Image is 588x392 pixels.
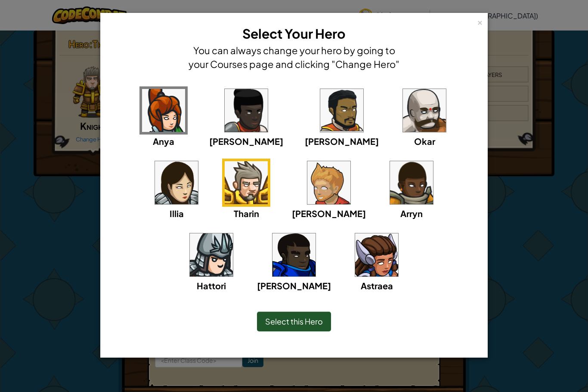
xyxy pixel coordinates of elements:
span: Hattori [197,280,226,291]
img: portrait.png [272,233,316,276]
span: [PERSON_NAME] [257,280,331,291]
h3: Select Your Hero [186,24,402,43]
img: portrait.png [225,161,268,204]
span: Tharin [234,208,259,219]
div: × [477,17,483,26]
img: portrait.png [142,89,185,132]
img: portrait.png [390,161,433,204]
img: portrait.png [155,161,198,204]
span: Select this Hero [265,316,323,326]
span: Astraea [361,280,393,291]
span: Okar [414,136,435,147]
span: [PERSON_NAME] [292,208,366,219]
img: portrait.png [355,233,398,276]
span: [PERSON_NAME] [305,136,379,147]
span: Anya [153,136,174,147]
span: [PERSON_NAME] [209,136,283,147]
img: portrait.png [190,233,233,276]
img: portrait.png [320,89,363,132]
img: portrait.png [307,161,350,204]
span: Illia [170,208,184,219]
h4: You can always change your hero by going to your Courses page and clicking "Change Hero" [186,43,402,71]
img: portrait.png [403,89,446,132]
span: Arryn [400,208,423,219]
img: portrait.png [225,89,268,132]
